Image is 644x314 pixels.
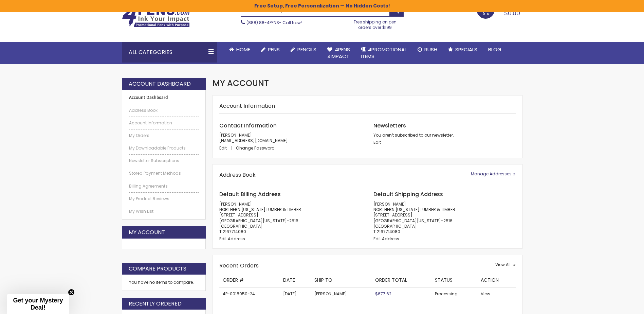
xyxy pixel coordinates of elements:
[443,42,483,57] a: Specials
[268,46,280,53] span: Pens
[13,297,63,311] span: Get your Mystery Deal!
[375,291,391,297] span: $677.62
[377,229,400,234] a: 2167714080
[373,133,516,138] p: You aren't subscribed to our newsletter.
[129,171,199,176] a: Stored Payment Methods
[122,275,206,291] div: You have no items to compare.
[495,262,511,267] span: View All
[285,42,322,57] a: Pencils
[322,42,355,64] a: 4Pens4impact
[347,17,404,30] div: Free shipping on pen orders over $199
[129,120,199,126] a: Account Information
[7,294,69,314] div: Get your Mystery Deal!Close teaser
[219,287,280,300] td: 4P-0018050-24
[219,102,275,110] strong: Account Information
[280,273,311,287] th: Date
[219,190,281,198] span: Default Billing Address
[219,202,362,234] address: [PERSON_NAME] NORTHERN [US_STATE] LUMBER & TIMBER [STREET_ADDRESS] [GEOGRAPHIC_DATA][US_STATE]-25...
[280,287,311,300] td: [DATE]
[219,236,245,242] a: Edit Address
[223,229,246,234] a: 2167714080
[236,46,250,53] span: Home
[129,300,182,308] strong: Recently Ordered
[219,122,277,129] span: Contact Information
[373,202,516,234] address: [PERSON_NAME] NORTHERN [US_STATE] LUMBER & TIMBER [STREET_ADDRESS] [GEOGRAPHIC_DATA][US_STATE]-25...
[129,145,199,151] a: My Downloadable Products
[122,6,190,28] img: 4Pens Custom Pens and Promotional Products
[372,273,431,287] th: Order Total
[483,42,507,57] a: Blog
[327,46,350,60] span: 4Pens 4impact
[481,291,490,297] a: View
[129,133,199,138] a: My Orders
[219,171,256,179] strong: Address Book
[219,145,227,151] span: Edit
[224,42,256,57] a: Home
[129,184,199,189] a: Billing Agreements
[431,287,477,300] td: Processing
[129,95,199,100] strong: Account Dashboard
[373,190,443,198] span: Default Shipping Address
[355,42,412,64] a: 4PROMOTIONALITEMS
[129,108,199,113] a: Address Book
[311,273,372,287] th: Ship To
[213,77,269,89] span: My Account
[129,265,186,273] strong: Compare Products
[373,139,381,145] a: Edit
[471,171,512,177] span: Manage Addresses
[129,80,191,88] strong: Account Dashboard
[412,42,443,57] a: Rush
[373,236,399,242] a: Edit Address
[361,46,407,60] span: 4PROMOTIONAL ITEMS
[431,273,477,287] th: Status
[236,145,275,151] a: Change Password
[471,171,516,177] a: Manage Addresses
[373,122,406,129] span: Newsletters
[219,145,235,151] a: Edit
[488,46,501,53] span: Blog
[129,158,199,163] a: Newsletter Subscriptions
[246,20,279,25] a: (888) 88-4PENS
[219,262,259,269] strong: Recent Orders
[297,46,316,53] span: Pencils
[129,229,165,236] strong: My Account
[477,273,516,287] th: Action
[495,262,516,267] a: View All
[588,296,644,314] iframe: Google Customer Reviews
[256,42,285,57] a: Pens
[68,289,75,296] button: Close teaser
[424,46,437,53] span: Rush
[455,46,477,53] span: Specials
[246,20,302,25] span: - Call Now!
[219,273,280,287] th: Order #
[504,9,520,17] span: $0.00
[129,209,199,214] a: My Wish List
[122,42,217,63] div: All Categories
[219,133,362,143] p: [PERSON_NAME] [EMAIL_ADDRESS][DOMAIN_NAME]
[311,287,372,300] td: [PERSON_NAME]
[129,196,199,202] a: My Product Reviews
